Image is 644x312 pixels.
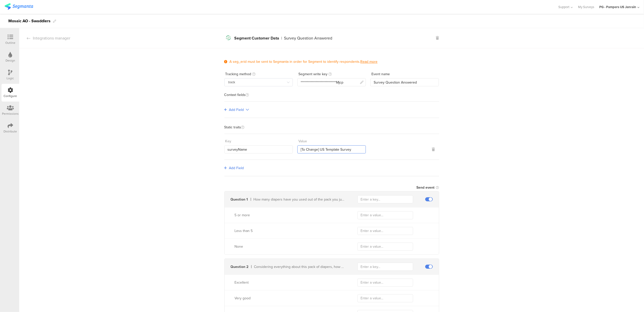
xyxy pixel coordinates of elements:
span: Support [559,5,570,9]
div: Considering everything about this pack of diapers, how would you rate it? [254,264,345,269]
div: None [235,244,345,249]
div: Value [298,139,307,144]
input: Enter a value... [357,211,413,219]
div: Question 1 [231,197,248,202]
div: Excellent [235,280,345,285]
a: Read more [361,59,378,64]
img: segmanta logo [5,3,33,10]
div: Design [6,58,15,63]
div: PG - Pampers US Janrain [599,5,636,9]
div: Segment Customer Data [234,36,279,40]
input: Enter event name... [370,78,439,86]
div: Configure [4,94,17,98]
div: How many diapers have you used out of the pack you just scanned? [254,197,345,202]
div: Context fields [224,93,439,102]
div: Integrations manager [19,35,70,41]
div: Permissions [2,111,19,116]
input: Enter a key... [357,263,413,271]
span: Add Field [229,107,244,112]
div: Key [225,139,231,144]
input: Enter a value... [357,227,413,235]
input: Select tracking method... [224,78,293,86]
input: Enter a value... [357,294,413,302]
input: Enter key... [224,145,293,153]
div: Less than 5 [235,228,345,233]
div: 5 or more [235,212,345,218]
input: Enter a value... [357,279,413,287]
input: Enter a key... [357,195,413,203]
span: Add Field [229,165,244,171]
div: Very good [235,296,345,301]
div: Mosaic AO - Swaddlers [8,17,51,25]
div: Tracking method [225,71,251,77]
input: Enter a value... [357,243,413,251]
div: Outline [5,41,15,45]
input: Enter value... [297,145,366,153]
div: Logic [7,76,14,81]
div: Send event [417,185,435,190]
div: Distribute [4,129,17,134]
div: Survey Question Answered [284,36,332,40]
div: Static traits [224,126,439,134]
div: Event name [371,71,390,77]
div: Question 2 [231,264,249,269]
div: Segment write key [298,71,327,77]
div: | [281,36,282,40]
div: A seg_erid must be sent to Segmanta in order for Segment to identify respondents. [230,59,378,64]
